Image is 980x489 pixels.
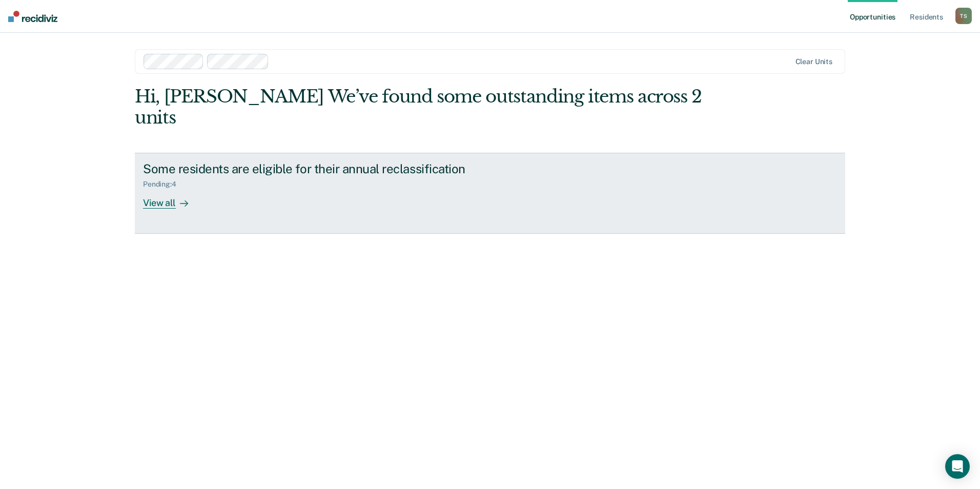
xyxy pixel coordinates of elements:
div: Pending : 4 [143,180,185,189]
img: Recidiviz [8,11,57,22]
button: TS [955,8,972,24]
div: View all [143,189,200,209]
div: Some residents are eligible for their annual reclassification [143,161,503,176]
div: Clear units [795,57,833,66]
div: Hi, [PERSON_NAME] We’ve found some outstanding items across 2 units [135,86,703,128]
a: Some residents are eligible for their annual reclassificationPending:4View all [135,153,845,234]
div: Open Intercom Messenger [945,454,970,479]
div: T S [955,8,972,24]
